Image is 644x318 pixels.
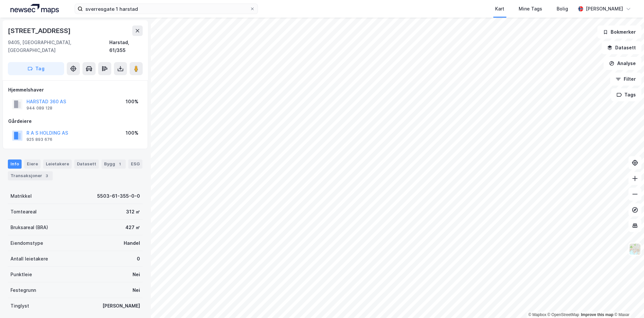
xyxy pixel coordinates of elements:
div: 0 [137,255,140,263]
div: Eiendomstype [10,239,43,247]
div: Matrikkel [10,192,32,200]
div: Kontrollprogram for chat [611,287,644,318]
input: Søk på adresse, matrikkel, gårdeiere, leietakere eller personer [83,4,250,14]
img: Z [629,243,641,255]
div: Kart [495,5,504,13]
div: Leietakere [43,159,72,169]
button: Filter [610,73,641,86]
button: Bokmerker [597,25,641,39]
div: Datasett [74,159,99,169]
div: Festegrunn [10,286,36,294]
div: Transaksjoner [8,171,53,180]
div: Tomteareal [10,208,37,216]
button: Tags [611,88,641,101]
div: Nei [133,286,140,294]
div: [PERSON_NAME] [102,302,140,310]
a: OpenStreetMap [547,312,579,317]
div: 3 [44,173,50,179]
button: Datasett [601,41,641,54]
a: Improve this map [581,312,613,317]
div: 100% [126,98,138,106]
div: Bygg [101,159,126,169]
div: ESG [128,159,142,169]
div: [STREET_ADDRESS] [8,25,72,36]
div: Eiere [24,159,41,169]
div: 5503-61-355-0-0 [97,192,140,200]
div: 9405, [GEOGRAPHIC_DATA], [GEOGRAPHIC_DATA] [8,39,109,54]
div: Hjemmelshaver [8,86,142,94]
div: 944 089 128 [27,106,52,111]
div: [PERSON_NAME] [586,5,623,13]
div: 100% [126,129,138,137]
div: Punktleie [10,271,32,278]
button: Tag [8,62,64,75]
button: Analyse [603,57,641,70]
div: Gårdeiere [8,117,142,125]
img: logo.a4113a55bc3d86da70a041830d287a7e.svg [10,4,59,14]
div: Antall leietakere [10,255,48,263]
div: Harstad, 61/355 [109,39,143,54]
div: Tinglyst [10,302,29,310]
div: 312 ㎡ [126,208,140,216]
a: Mapbox [528,312,546,317]
div: 1 [116,161,123,167]
div: 925 893 676 [27,137,52,142]
div: Bolig [557,5,568,13]
div: 427 ㎡ [125,224,140,231]
div: Mine Tags [519,5,542,13]
iframe: Chat Widget [611,287,644,318]
div: Handel [124,239,140,247]
div: Nei [133,271,140,278]
div: Bruksareal (BRA) [10,224,48,231]
div: Info [8,159,22,169]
